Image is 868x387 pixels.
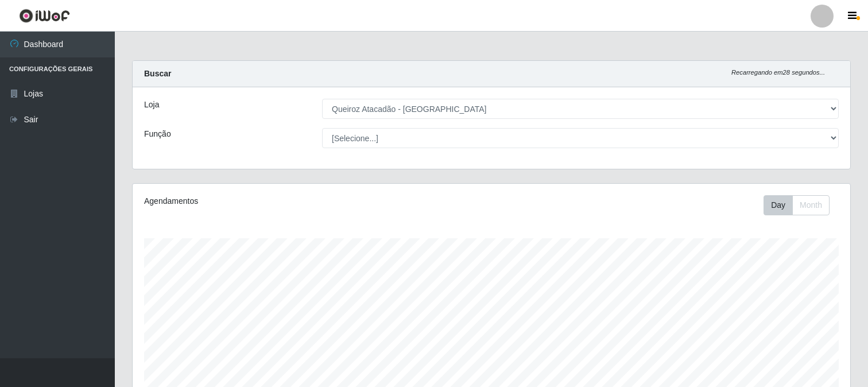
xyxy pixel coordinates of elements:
div: Agendamentos [144,195,424,207]
strong: Buscar [144,69,171,78]
button: Month [792,195,830,215]
i: Recarregando em 28 segundos... [731,69,825,76]
label: Função [144,128,171,140]
button: Day [764,195,793,215]
label: Loja [144,99,159,111]
div: Toolbar with button groups [764,195,839,215]
div: First group [764,195,830,215]
img: CoreUI Logo [19,9,70,23]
